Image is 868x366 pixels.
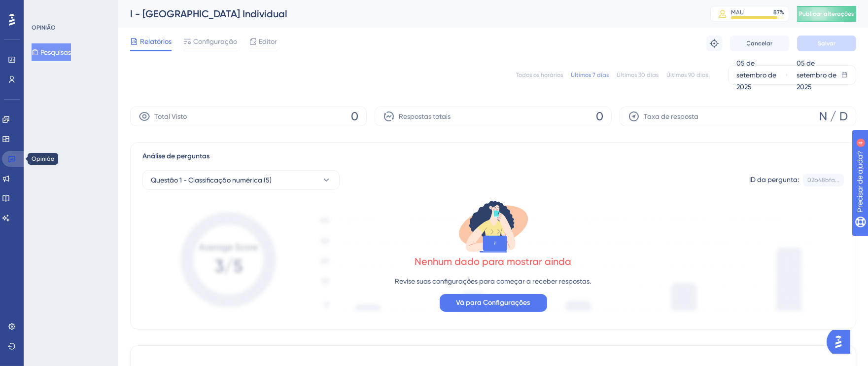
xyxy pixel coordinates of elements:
[516,72,563,78] font: Todos os horários
[571,72,609,78] font: Últimos 7 dias
[731,9,744,16] font: MAU
[193,37,237,45] font: Configuração
[130,8,287,20] font: I - [GEOGRAPHIC_DATA] Individual
[92,6,95,11] font: 4
[596,110,603,123] font: 0
[23,4,85,12] font: Precisar de ajuda?
[415,256,572,267] font: Nenhum dado para mostrar ainda
[617,72,659,78] font: Últimos 30 dias
[773,9,780,16] font: 87
[259,37,277,45] font: Editor
[142,170,340,190] button: Questão 1 - Classificação numérica (5)
[440,294,547,312] button: Vá para Configurações
[749,176,799,183] font: ID da pergunta:
[351,110,358,123] font: 0
[395,277,591,285] font: Revise suas configurações para começar a receber respostas.
[140,37,172,45] font: Relatórios
[827,327,856,357] iframe: Iniciador do Assistente de IA do UserGuiding
[736,59,776,91] font: 05 de setembro de 2025
[818,40,835,47] font: Salvar
[154,112,187,120] font: Total Visto
[151,176,272,184] font: Questão 1 - Classificação numérica (5)
[819,110,848,123] font: N / D
[40,48,71,56] font: Pesquisas
[807,177,839,183] font: 02b48bfa...
[666,72,708,78] font: Últimos 90 dias
[799,10,854,17] font: Publicar alterações
[747,40,773,47] font: Cancelar
[142,152,209,160] font: Análise de perguntas
[32,24,56,31] font: OPINIÃO
[797,6,856,22] button: Publicar alterações
[797,59,836,91] font: 05 de setembro de 2025
[32,43,71,61] button: Pesquisas
[456,298,530,307] font: Vá para Configurações
[780,9,784,16] font: %
[644,112,698,120] font: Taxa de resposta
[730,36,789,51] button: Cancelar
[797,36,856,51] button: Salvar
[399,112,451,120] font: Respostas totais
